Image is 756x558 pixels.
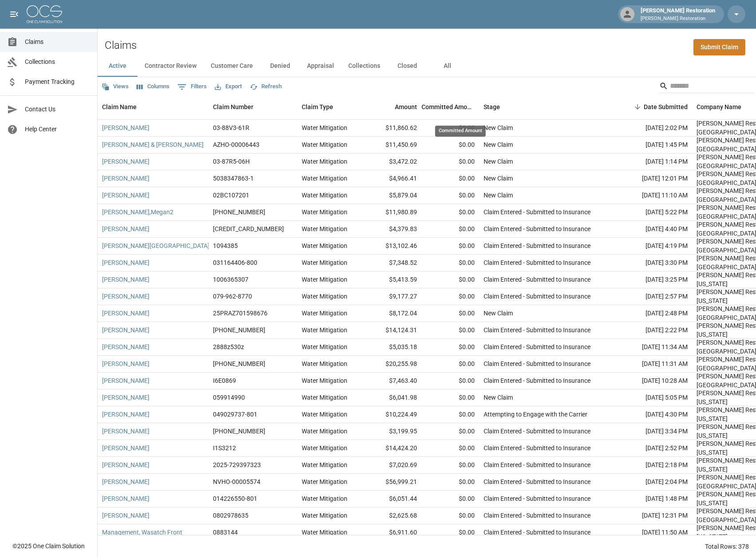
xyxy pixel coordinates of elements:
[102,309,150,318] a: [PERSON_NAME]
[364,120,421,137] div: $11,860.62
[612,389,692,406] div: [DATE] 5:05 PM
[102,342,150,351] a: [PERSON_NAME]
[213,241,238,250] div: 1094385
[364,137,421,153] div: $11,450.69
[213,494,257,503] div: 014226550-801
[364,153,421,170] div: $3,472.02
[25,125,90,134] span: Help Center
[248,80,284,94] button: Refresh
[484,241,591,250] div: Claim Entered - Submitted to Insurance
[102,275,150,284] a: [PERSON_NAME]
[697,94,741,119] div: Company Name
[102,477,150,486] a: [PERSON_NAME]
[479,94,612,119] div: Stage
[102,393,150,402] a: [PERSON_NAME]
[102,359,150,368] a: [PERSON_NAME]
[421,305,479,322] div: $0.00
[213,342,244,351] div: 2888z530z
[612,170,692,187] div: [DATE] 12:01 PM
[364,94,421,119] div: Amount
[260,55,300,77] button: Denied
[421,187,479,204] div: $0.00
[25,77,90,86] span: Payment Tracking
[612,288,692,305] div: [DATE] 2:57 PM
[421,474,479,491] div: $0.00
[421,137,479,153] div: $0.00
[364,170,421,187] div: $4,966.41
[484,477,591,486] div: Claim Entered - Submitted to Insurance
[484,326,591,334] div: Claim Entered - Submitted to Insurance
[213,444,236,452] div: I1S3212
[213,326,265,334] div: 300-0473047-2025
[302,359,347,368] div: Water Mitigation
[105,39,137,52] h2: Claims
[209,94,297,119] div: Claim Number
[612,406,692,423] div: [DATE] 4:30 PM
[484,460,591,469] div: Claim Entered - Submitted to Insurance
[297,94,364,119] div: Claim Type
[421,373,479,389] div: $0.00
[98,94,209,119] div: Claim Name
[421,204,479,221] div: $0.00
[612,339,692,356] div: [DATE] 11:34 AM
[421,221,479,238] div: $0.00
[213,275,248,284] div: 1006365307
[102,224,150,233] a: [PERSON_NAME]
[102,410,150,419] a: [PERSON_NAME]
[102,292,150,301] a: [PERSON_NAME]
[612,474,692,491] div: [DATE] 2:04 PM
[25,57,90,67] span: Collections
[102,191,150,200] a: [PERSON_NAME]
[693,39,745,55] a: Submit Claim
[102,444,150,452] a: [PERSON_NAME]
[213,460,261,469] div: 2025-729397323
[612,373,692,389] div: [DATE] 10:28 AM
[213,427,265,436] div: 01-009-151490
[484,292,591,301] div: Claim Entered - Submitted to Insurance
[102,94,137,119] div: Claim Name
[631,101,644,113] button: Sort
[213,528,238,537] div: 0883144
[302,460,347,469] div: Water Mitigation
[102,427,150,436] a: [PERSON_NAME]
[484,191,513,200] div: New Claim
[302,123,347,132] div: Water Mitigation
[102,241,209,250] a: [PERSON_NAME][GEOGRAPHIC_DATA]
[659,79,754,95] div: Search
[302,241,347,250] div: Water Mitigation
[612,507,692,524] div: [DATE] 12:31 PM
[421,255,479,271] div: $0.00
[484,224,591,233] div: Claim Entered - Submitted to Insurance
[300,55,341,77] button: Appraisal
[364,356,421,373] div: $20,255.98
[102,511,150,520] a: [PERSON_NAME]
[102,157,150,166] a: [PERSON_NAME]
[484,140,513,149] div: New Claim
[484,309,513,318] div: New Claim
[612,94,692,119] div: Date Submitted
[5,5,23,23] button: open drawer
[213,80,244,94] button: Export
[387,55,427,77] button: Closed
[302,94,333,119] div: Claim Type
[427,55,467,77] button: All
[421,356,479,373] div: $0.00
[395,94,417,119] div: Amount
[302,528,347,537] div: Water Mitigation
[421,94,479,119] div: Committed Amount
[102,528,182,537] a: Management, Wasatch Front
[364,187,421,204] div: $5,879.04
[421,389,479,406] div: $0.00
[612,305,692,322] div: [DATE] 2:48 PM
[134,80,172,94] button: Select columns
[302,309,347,318] div: Water Mitigation
[302,224,347,233] div: Water Mitigation
[102,208,173,216] a: [PERSON_NAME],Megan2
[644,94,688,119] div: Date Submitted
[213,292,252,301] div: 079-962-8770
[484,393,513,402] div: New Claim
[302,410,347,419] div: Water Mitigation
[364,389,421,406] div: $6,041.98
[484,511,591,520] div: Claim Entered - Submitted to Insurance
[213,511,248,520] div: 0802978635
